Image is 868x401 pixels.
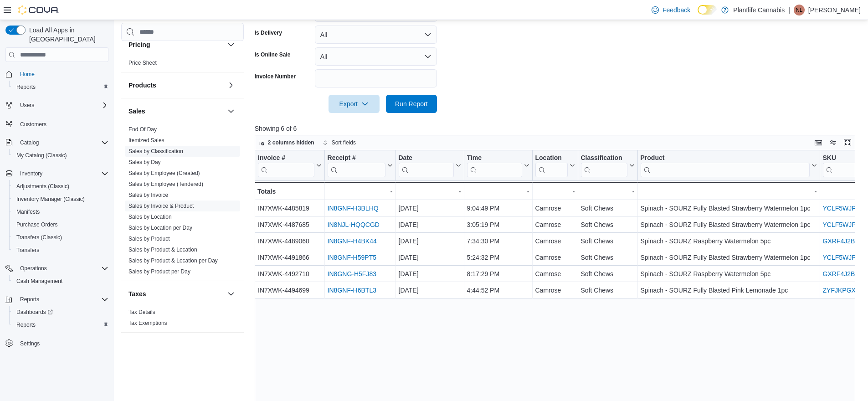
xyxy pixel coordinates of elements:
[128,192,168,198] a: Sales by Invoice
[2,337,112,350] button: Settings
[16,69,38,80] a: Home
[128,180,203,188] span: Sales by Employee (Tendered)
[16,83,36,91] span: Reports
[9,319,112,331] button: Reports
[535,154,567,177] div: Location
[128,159,161,166] span: Sales by Day
[398,154,461,177] button: Date
[128,268,190,275] a: Sales by Product per Day
[663,5,690,15] span: Feedback
[258,154,314,163] div: Invoice #
[822,237,855,245] a: GXRF4J2B
[398,186,461,197] div: -
[128,213,172,221] span: Sales by Location
[395,99,428,108] span: Run Report
[16,321,36,329] span: Reports
[16,263,51,274] button: Operations
[842,137,853,148] button: Enter fullscreen
[327,254,376,261] a: IN8GNF-H59PT5
[640,252,817,263] div: Spinach - SOURZ Fully Blasted Strawberry Watermelon 1pc
[398,203,461,214] div: [DATE]
[327,237,376,245] a: IN8GNF-H4BK44
[13,219,62,230] a: Purchase Orders
[13,307,56,318] a: Dashboards
[16,137,42,148] button: Catalog
[808,5,861,15] p: [PERSON_NAME]
[128,126,157,133] a: End Of Day
[398,219,461,230] div: [DATE]
[327,154,385,163] div: Receipt #
[128,40,224,49] button: Pricing
[16,68,108,80] span: Home
[16,119,50,130] a: Customers
[255,29,282,36] label: Is Delivery
[327,270,376,278] a: IN8GNG-H5FJ83
[580,219,634,230] div: Soft Chews
[128,40,150,49] h3: Pricing
[16,294,43,305] button: Reports
[9,206,112,218] button: Manifests
[128,137,164,144] a: Itemized Sales
[535,219,575,230] div: Camrose
[9,275,112,288] button: Cash Management
[255,51,291,58] label: Is Online Sale
[9,193,112,206] button: Inventory Manager (Classic)
[640,154,809,163] div: Product
[128,268,190,275] span: Sales by Product per Day
[580,154,627,163] div: Classification
[535,285,575,296] div: Camrose
[580,236,634,247] div: Soft Chews
[20,340,40,347] span: Settings
[121,307,244,332] div: Taxes
[813,137,824,148] button: Keyboard shortcuts
[640,203,817,214] div: Spinach - SOURZ Fully Blasted Strawberry Watermelon 1pc
[128,225,192,231] a: Sales by Location per Day
[332,139,356,146] span: Sort fields
[13,232,108,243] span: Transfers (Classic)
[128,159,161,165] a: Sales by Day
[315,47,437,66] button: All
[13,82,39,93] a: Reports
[9,231,112,244] button: Transfers (Classic)
[258,154,314,177] div: Invoice #
[9,244,112,257] button: Transfers
[255,124,862,133] p: Showing 6 of 6
[16,208,40,216] span: Manifests
[640,154,817,177] button: Product
[13,82,108,93] span: Reports
[128,247,197,253] a: Sales by Product & Location
[2,136,112,149] button: Catalog
[2,293,112,306] button: Reports
[16,247,39,254] span: Transfers
[128,236,170,242] a: Sales by Product
[2,99,112,112] button: Users
[535,236,575,247] div: Camrose
[13,181,73,192] a: Adjustments (Classic)
[258,219,322,230] div: IN7XWK-4487685
[13,319,39,330] a: Reports
[334,95,374,113] span: Export
[535,154,567,163] div: Location
[258,268,322,279] div: IN7XWK-4492710
[18,5,59,15] img: Cova
[128,126,157,133] span: End Of Day
[398,154,453,163] div: Date
[255,137,318,148] button: 2 columns hidden
[796,5,802,15] span: NL
[822,287,855,294] a: ZYFJKPGX
[121,124,244,281] div: Sales
[319,137,360,148] button: Sort fields
[580,203,634,214] div: Soft Chews
[398,236,461,247] div: [DATE]
[640,285,817,296] div: Spinach - SOURZ Fully Blasted Pink Lemonade 1pc
[467,154,522,177] div: Time
[128,81,224,90] button: Products
[467,252,529,263] div: 5:24:32 PM
[26,26,108,44] span: Load All Apps in [GEOGRAPHIC_DATA]
[467,285,529,296] div: 4:44:52 PM
[121,57,244,72] div: Pricing
[258,154,322,177] button: Invoice #
[13,150,71,161] a: My Catalog (Classic)
[794,5,805,15] div: Natalie Lockhart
